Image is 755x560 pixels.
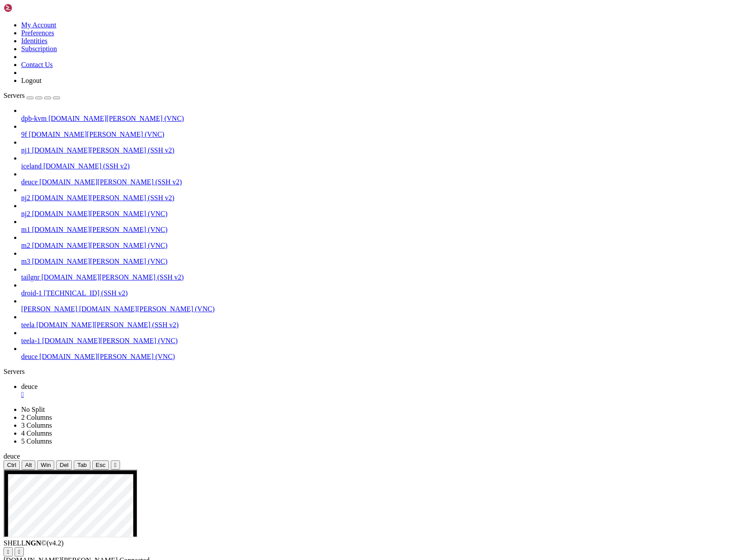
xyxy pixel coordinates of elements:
[21,329,751,345] li: teela-1 [DOMAIN_NAME][PERSON_NAME] (VNC)
[114,462,116,468] div: 
[21,281,751,297] li: droid-1 [TECHNICAL_ID] (SSH v2)
[4,368,751,376] div: Servers
[21,242,30,249] span: m2
[4,547,13,556] button: 
[21,146,30,154] span: nj1
[21,115,751,123] a: dpb-kvm [DOMAIN_NAME][PERSON_NAME] (VNC)
[36,321,179,329] span: [DOMAIN_NAME][PERSON_NAME] (SSH v2)
[21,289,42,297] span: droid-1
[56,460,72,470] button: Del
[21,77,41,84] a: Logout
[21,391,751,399] a: 
[21,162,751,170] a: iceland [DOMAIN_NAME] (SSH v2)
[21,265,751,281] li: tailgnr [DOMAIN_NAME][PERSON_NAME] (SSH v2)
[60,462,68,468] span: Del
[21,321,34,329] span: teela
[21,21,56,29] a: My Account
[42,337,178,344] span: [DOMAIN_NAME][PERSON_NAME] (VNC)
[32,194,174,202] span: [DOMAIN_NAME][PERSON_NAME] (SSH v2)
[18,549,20,555] div: 
[21,234,751,250] li: m2 [DOMAIN_NAME][PERSON_NAME] (VNC)
[41,462,51,468] span: Win
[21,29,54,37] a: Preferences
[21,123,751,138] li: 9f [DOMAIN_NAME][PERSON_NAME] (VNC)
[21,305,77,313] span: [PERSON_NAME]
[41,273,184,281] span: [DOMAIN_NAME][PERSON_NAME] (SSH v2)
[21,170,751,186] li: deuce [DOMAIN_NAME][PERSON_NAME] (SSH v2)
[21,250,751,265] li: m3 [DOMAIN_NAME][PERSON_NAME] (VNC)
[21,297,751,313] li: [PERSON_NAME] [DOMAIN_NAME][PERSON_NAME] (VNC)
[39,178,182,186] span: [DOMAIN_NAME][PERSON_NAME] (SSH v2)
[21,273,751,281] a: tailgnr [DOMAIN_NAME][PERSON_NAME] (SSH v2)
[39,353,175,360] span: [DOMAIN_NAME][PERSON_NAME] (VNC)
[4,539,64,547] span: SHELL ©
[21,321,751,329] a: teela [DOMAIN_NAME][PERSON_NAME] (SSH v2)
[15,547,24,556] button: 
[32,258,167,265] span: [DOMAIN_NAME][PERSON_NAME] (VNC)
[79,305,214,313] span: [DOMAIN_NAME][PERSON_NAME] (VNC)
[21,61,53,68] a: Contact Us
[21,210,30,217] span: nj2
[21,345,751,361] li: deuce [DOMAIN_NAME][PERSON_NAME] (VNC)
[32,210,167,217] span: [DOMAIN_NAME][PERSON_NAME] (VNC)
[32,226,167,233] span: [DOMAIN_NAME][PERSON_NAME] (VNC)
[74,460,90,470] button: Tab
[29,131,164,138] span: [DOMAIN_NAME][PERSON_NAME] (VNC)
[21,138,751,154] li: nj1 [DOMAIN_NAME][PERSON_NAME] (SSH v2)
[7,549,9,555] div: 
[43,162,130,170] span: [DOMAIN_NAME] (SSH v2)
[77,462,87,468] span: Tab
[22,460,36,470] button: Alt
[21,383,38,390] span: deuce
[21,194,30,202] span: nj2
[21,194,751,202] a: nj2 [DOMAIN_NAME][PERSON_NAME] (SSH v2)
[32,146,174,154] span: [DOMAIN_NAME][PERSON_NAME] (SSH v2)
[21,437,52,445] a: 5 Columns
[4,452,20,460] span: deuce
[21,186,751,202] li: nj2 [DOMAIN_NAME][PERSON_NAME] (SSH v2)
[25,462,32,468] span: Alt
[21,414,52,421] a: 2 Columns
[4,92,25,99] span: Servers
[96,462,105,468] span: Esc
[7,462,16,468] span: Ctrl
[92,460,109,470] button: Esc
[4,460,20,470] button: Ctrl
[21,383,751,399] a: deuce
[37,460,54,470] button: Win
[111,460,120,470] button: 
[21,154,751,170] li: iceland [DOMAIN_NAME] (SSH v2)
[21,131,27,138] span: 9f
[21,273,40,281] span: tailgnr
[21,258,751,265] a: m3 [DOMAIN_NAME][PERSON_NAME] (VNC)
[21,210,751,218] a: nj2 [DOMAIN_NAME][PERSON_NAME] (VNC)
[21,429,52,437] a: 4 Columns
[21,202,751,218] li: nj2 [DOMAIN_NAME][PERSON_NAME] (VNC)
[49,115,184,122] span: [DOMAIN_NAME][PERSON_NAME] (VNC)
[21,162,41,170] span: iceland
[47,539,64,547] span: 4.2.0
[21,242,751,250] a: m2 [DOMAIN_NAME][PERSON_NAME] (VNC)
[44,289,128,297] span: [TECHNICAL_ID] (SSH v2)
[26,539,41,547] b: NGN
[21,146,751,154] a: nj1 [DOMAIN_NAME][PERSON_NAME] (SSH v2)
[21,226,30,233] span: m1
[21,258,30,265] span: m3
[21,422,52,429] a: 3 Columns
[21,313,751,329] li: teela [DOMAIN_NAME][PERSON_NAME] (SSH v2)
[21,131,751,138] a: 9f [DOMAIN_NAME][PERSON_NAME] (VNC)
[21,305,751,313] a: [PERSON_NAME] [DOMAIN_NAME][PERSON_NAME] (VNC)
[21,107,751,123] li: dpb-kvm [DOMAIN_NAME][PERSON_NAME] (VNC)
[21,37,48,45] a: Identities
[21,353,38,360] span: deuce
[32,242,167,249] span: [DOMAIN_NAME][PERSON_NAME] (VNC)
[4,4,54,12] img: Shellngn
[21,226,751,234] a: m1 [DOMAIN_NAME][PERSON_NAME] (VNC)
[21,353,751,361] a: deuce [DOMAIN_NAME][PERSON_NAME] (VNC)
[21,45,57,52] a: Subscription
[4,92,60,99] a: Servers
[21,115,47,122] span: dpb-kvm
[21,337,751,345] a: teela-1 [DOMAIN_NAME][PERSON_NAME] (VNC)
[21,218,751,234] li: m1 [DOMAIN_NAME][PERSON_NAME] (VNC)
